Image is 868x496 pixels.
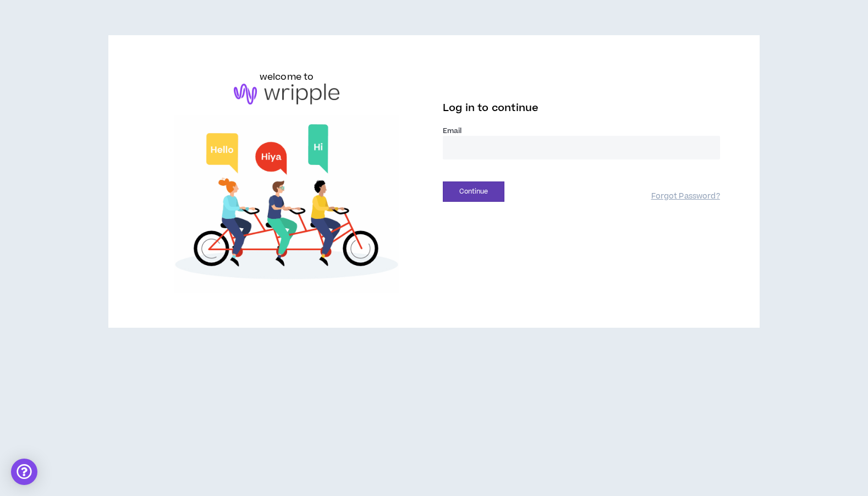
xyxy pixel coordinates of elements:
div: Open Intercom Messenger [11,459,37,485]
label: Email [443,126,720,136]
button: Continue [443,181,504,202]
a: Forgot Password? [651,191,720,202]
img: Welcome to Wripple [148,115,425,293]
span: Log in to continue [443,101,539,115]
h6: welcome to [260,70,314,84]
img: logo-brand.png [234,84,339,104]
